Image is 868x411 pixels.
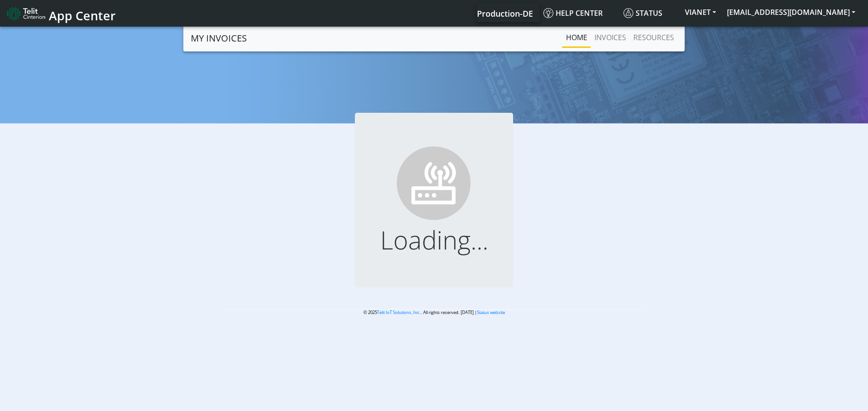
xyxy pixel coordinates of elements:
[540,4,620,22] a: Help center
[7,6,45,21] img: logo-telit-cinterion-gw-new.png
[377,309,421,315] a: Telit IoT Solutions, Inc.
[591,28,630,46] a: INVOICES
[562,28,591,46] a: Home
[191,29,247,47] a: MY INVOICES
[543,8,603,18] span: Help center
[477,8,533,19] span: Production-DE
[623,8,662,18] span: Status
[630,28,678,46] a: RESOURCES
[7,4,114,23] a: App Center
[476,4,533,22] a: Your current platform instance
[477,309,505,315] a: Status website
[49,7,116,24] span: App Center
[722,4,861,20] button: [EMAIL_ADDRESS][DOMAIN_NAME]
[543,8,553,18] img: knowledge.svg
[620,4,679,22] a: Status
[679,4,722,20] button: VIANET
[392,142,476,225] img: ...
[224,309,644,316] p: © 2025 . All rights reserved. [DATE] |
[623,8,633,18] img: status.svg
[369,225,499,255] h1: Loading...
